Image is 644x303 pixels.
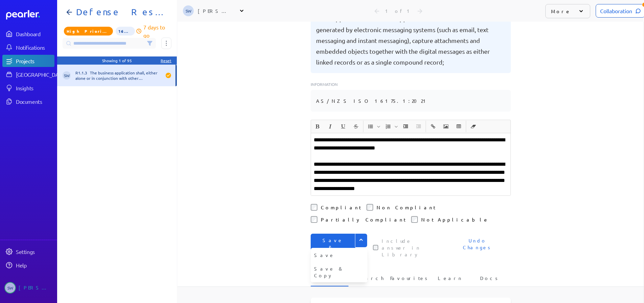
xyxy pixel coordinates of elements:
[385,8,412,14] div: 1 of 1
[453,121,465,132] span: Insert table
[16,30,54,37] div: Dashboard
[350,121,362,132] span: Strike through
[321,204,361,211] label: Compliant
[16,262,54,269] div: Help
[2,259,54,271] a: Help
[75,70,90,75] span: R1.1.3
[316,3,505,68] pre: The business application shall, either alone or in conjunction with other applications where the ...
[438,275,462,286] span: Learn
[364,121,381,132] span: Insert Unordered List
[73,7,166,18] h1: Defense Response 202509
[355,234,367,247] button: Expand
[445,234,511,261] button: Undo Changes
[480,275,500,286] span: Docs
[427,121,439,132] span: Insert link
[467,121,479,132] span: Clear Formatting
[551,8,571,15] p: More
[382,121,399,132] span: Insert Ordered List
[468,121,479,132] button: Clear Formatting
[400,121,412,132] span: Increase Indent
[6,10,54,20] a: Dashboard
[400,121,411,132] button: Increase Indent
[16,98,54,105] div: Documents
[4,282,16,294] span: Steve Whittington
[325,121,336,132] button: Italic
[2,28,54,40] a: Dashboard
[116,27,135,36] span: 16% of Questions Completed
[2,68,54,80] a: [GEOGRAPHIC_DATA]
[427,121,439,132] button: Insert link
[412,121,425,132] span: Decrease Indent
[19,282,52,294] div: [PERSON_NAME]
[377,204,435,211] label: Non Compliant
[311,121,324,132] span: Bold
[2,246,54,258] a: Settings
[382,121,394,132] button: Insert Ordered List
[16,57,54,64] div: Projects
[16,248,54,255] div: Settings
[16,85,54,91] div: Insights
[311,262,367,282] button: Save & Copy
[311,248,367,262] button: Save
[453,121,464,132] button: Insert table
[2,82,54,94] a: Insights
[440,121,452,132] button: Insert Image
[16,71,66,78] div: [GEOGRAPHIC_DATA]
[2,55,54,67] a: Projects
[2,279,54,296] a: SW[PERSON_NAME]
[311,81,511,87] p: Information
[337,121,349,132] span: Underline
[355,275,384,286] span: Search
[390,275,430,286] span: Favourites
[2,95,54,108] a: Documents
[16,44,54,51] div: Notifications
[311,234,355,261] button: Save & Next
[350,121,362,132] button: Strike through
[316,95,429,106] pre: AS/NZS ISO 16175.1:2021
[143,23,171,39] p: 7 days to go
[64,27,113,36] span: Priority
[365,121,376,132] button: Insert Unordered List
[63,71,71,79] span: Steve Whittington
[161,58,171,63] div: Reset
[382,237,439,258] label: This checkbox controls whether your answer will be included in the Answer Library for future use
[324,121,336,132] span: Italic
[337,121,349,132] button: Underline
[321,216,406,223] label: Partially Compliant
[312,121,323,132] button: Bold
[102,58,132,63] div: Showing 1 of 95
[75,70,161,81] div: The business application shall, either alone or in conjunction with other applications where the ...
[183,5,194,16] span: Steve Whittington
[440,121,452,132] span: Insert Image
[453,237,503,258] span: Undo Changes
[198,7,232,14] div: [PERSON_NAME]
[373,245,378,250] input: This checkbox controls whether your answer will be included in the Answer Library for future use
[2,41,54,53] a: Notifications
[421,216,489,223] label: Not Applicable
